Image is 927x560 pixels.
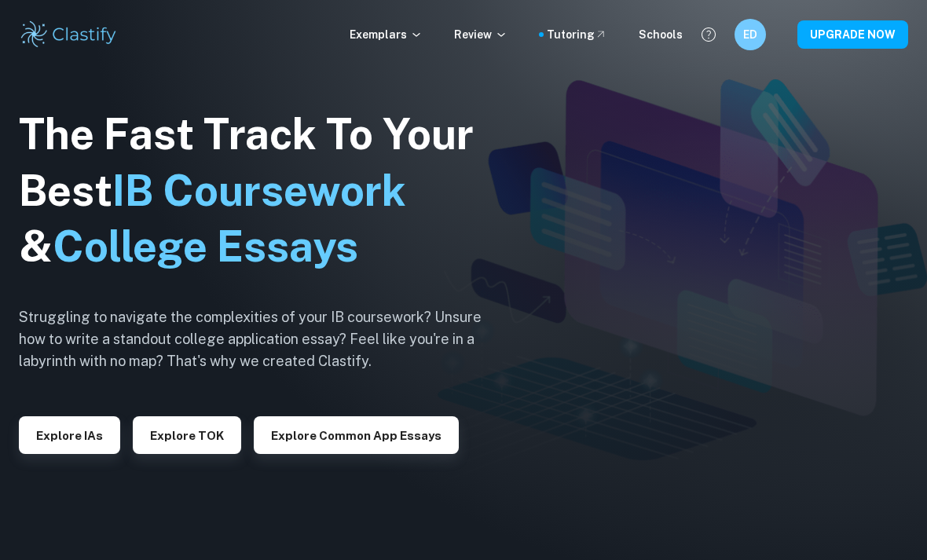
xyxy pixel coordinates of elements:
h6: ED [742,26,760,43]
a: Explore TOK [133,427,241,442]
button: UPGRADE NOW [797,20,908,49]
img: Clastify logo [19,19,119,50]
a: Explore Common App essays [254,427,459,442]
span: College Essays [53,221,358,271]
h1: The Fast Track To Your Best & [19,106,506,276]
button: Help and Feedback [695,21,722,48]
button: Explore TOK [133,416,241,454]
button: Explore Common App essays [254,416,459,454]
a: Schools [639,26,683,43]
a: Explore IAs [19,427,120,442]
p: Exemplars [350,26,423,43]
button: Explore IAs [19,416,120,454]
span: IB Coursework [112,166,406,215]
a: Tutoring [547,26,607,43]
h6: Struggling to navigate the complexities of your IB coursework? Unsure how to write a standout col... [19,306,506,372]
button: ED [735,19,766,50]
p: Review [454,26,507,43]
